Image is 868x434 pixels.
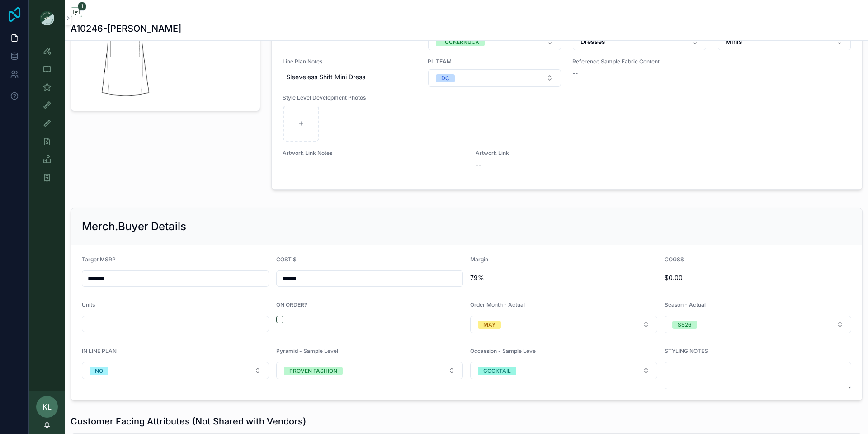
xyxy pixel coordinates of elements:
div: -- [286,164,292,173]
span: 79% [470,273,657,282]
span: STYLING NOTES [665,347,708,354]
button: 1 [71,7,82,19]
span: Margin [470,256,488,263]
h1: Customer Facing Attributes (Not Shared with Vendors) [71,415,306,428]
span: -- [572,69,578,78]
div: DC [441,74,449,82]
span: COST $ [276,256,297,263]
img: App logo [40,11,54,25]
div: NO [95,367,103,375]
button: Select Button [470,316,657,333]
span: IN LINE PLAN [82,347,117,354]
div: COCKTAIL [483,367,511,375]
span: Occassion - Sample Leve [470,347,536,354]
span: Order Month - Actual [470,301,525,308]
span: $0.00 [665,273,852,282]
button: Select Button [428,69,561,87]
span: Style Level Development Photos [283,94,851,101]
span: Sleeveless Shift Mini Dress [286,72,413,82]
span: Artwork Link Notes [283,149,465,157]
span: Line Plan Notes [283,58,417,65]
button: Select Button [82,362,269,379]
span: Artwork Link [476,149,610,157]
h2: Merch.Buyer Details [82,219,186,234]
span: KL [42,401,52,412]
span: Pyramid - Sample Level [276,347,338,354]
span: ON ORDER? [276,301,307,308]
div: TUCKERNUCK [441,38,479,46]
span: Reference Sample Fabric Content [572,58,707,65]
span: -- [476,160,481,169]
span: Season - Actual [665,301,706,308]
button: Select Button [718,33,851,50]
div: PROVEN FASHION [289,367,337,375]
span: Minis [726,37,742,46]
div: scrollable content [29,36,65,198]
span: Units [82,301,95,308]
div: SS26 [678,321,692,329]
span: Target MSRP [82,256,116,263]
button: Select Button [276,362,463,379]
button: Select Button [665,316,852,333]
button: Select Button [428,33,561,50]
div: Screenshot-2025-07-16-at-1.08.42-PM.png [82,14,169,101]
span: 1 [78,2,86,11]
span: Dresses [580,37,605,46]
button: Select Button [573,33,706,50]
div: MAY [483,321,495,329]
h1: A10246-[PERSON_NAME] [71,22,181,35]
span: COGS$ [665,256,684,263]
span: PL TEAM [428,58,562,65]
button: Select Button [470,362,657,379]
